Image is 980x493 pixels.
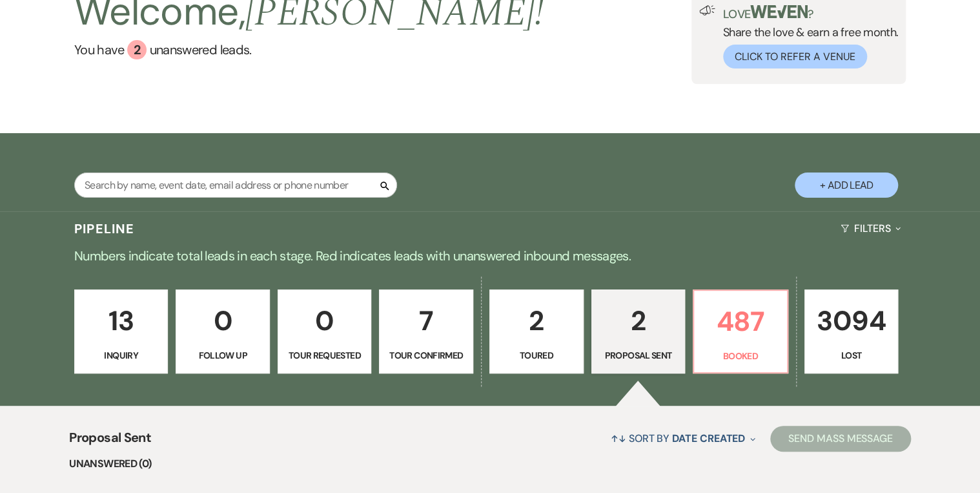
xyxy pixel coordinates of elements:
[286,348,363,362] p: Tour Requested
[184,348,261,362] p: Follow Up
[69,456,910,472] li: Unanswered (0)
[387,348,465,362] p: Tour Confirmed
[600,348,677,362] p: Proposal Sent
[83,299,160,342] p: 13
[813,348,890,362] p: Lost
[379,289,473,373] a: 7Tour Confirmed
[176,289,270,373] a: 0Follow Up
[693,289,788,373] a: 487Booked
[723,45,867,68] button: Click to Refer a Venue
[723,5,899,20] p: Love ?
[600,299,677,342] p: 2
[184,299,261,342] p: 0
[387,299,465,342] p: 7
[498,348,575,362] p: Toured
[498,299,575,342] p: 2
[489,289,584,373] a: 2Toured
[74,173,397,198] input: Search by name, event date, email address or phone number
[715,5,899,68] div: Share the love & earn a free month.
[286,299,363,342] p: 0
[672,432,745,445] span: Date Created
[835,211,906,246] button: Filters
[74,40,544,59] a: You have 2 unanswered leads.
[795,173,898,198] button: + Add Lead
[127,40,147,59] div: 2
[278,289,372,373] a: 0Tour Requested
[74,220,135,238] h3: Pipeline
[591,289,686,373] a: 2Proposal Sent
[699,5,715,16] img: loud-speaker-illustration.svg
[606,421,761,456] button: Sort By Date Created
[702,349,779,363] p: Booked
[69,428,151,456] span: Proposal Sent
[770,426,911,452] button: Send Mass Message
[702,300,779,343] p: 487
[611,432,626,445] span: ↑↓
[804,289,899,373] a: 3094Lost
[83,348,160,362] p: Inquiry
[25,246,955,266] p: Numbers indicate total leads in each stage. Red indicates leads with unanswered inbound messages.
[813,299,890,342] p: 3094
[74,289,168,373] a: 13Inquiry
[750,5,808,18] img: weven-logo-green.svg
